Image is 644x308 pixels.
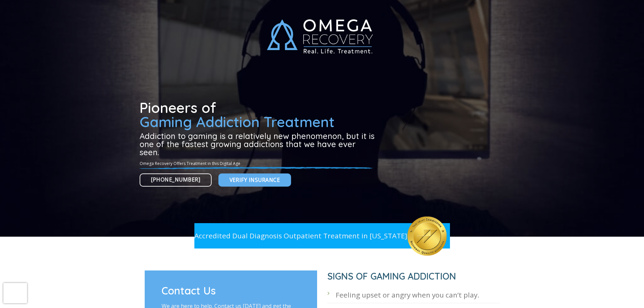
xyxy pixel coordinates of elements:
h1: Pioneers of [140,101,377,129]
p: Omega Recovery Offers Treatment in this Digital Age [140,160,377,167]
a: [PHONE_NUMBER] [140,173,212,187]
span: Contact Us [162,284,216,297]
span: Gaming Addiction Treatment [140,113,335,131]
h3: Addiction to gaming is a relatively new phenomenon, but it is one of the fastest growing addictio... [140,132,377,156]
h1: SIGNS OF GAMING ADDICTION [327,270,500,282]
span: [PHONE_NUMBER] [151,175,200,184]
li: Feeling upset or angry when you can’t play. [327,287,500,303]
span: Verify Insurance [230,176,280,184]
a: Verify Insurance [218,173,291,187]
p: Accredited Dual Diagnosis Outpatient Treatment in [US_STATE] [194,230,407,241]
